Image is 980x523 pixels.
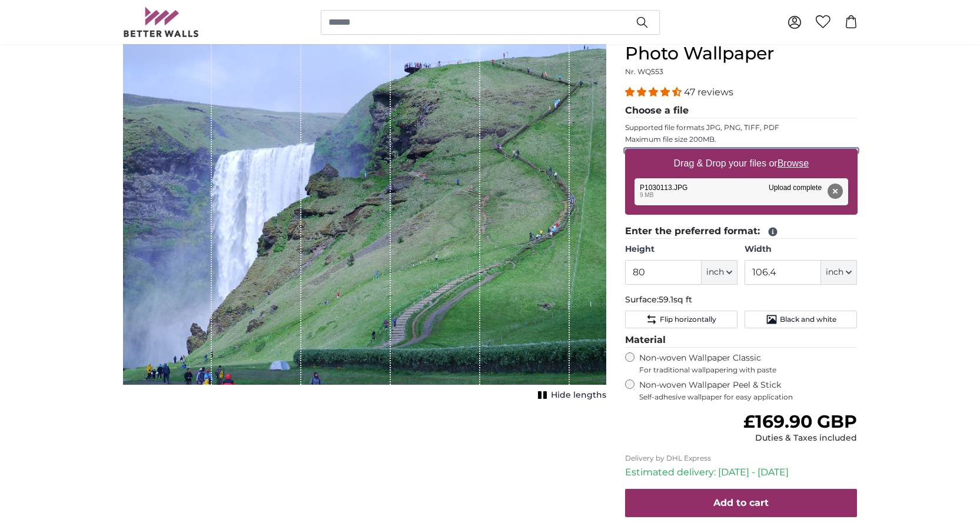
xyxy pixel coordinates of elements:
[625,294,858,306] p: Surface:
[625,224,858,239] legend: Enter the preferred format:
[778,158,809,168] u: Browse
[669,152,813,175] label: Drag & Drop your files or
[639,365,858,375] span: For traditional wallpapering with paste
[702,260,738,285] button: inch
[625,123,858,132] p: Supported file formats JPG, PNG, TIFF, PDF
[625,135,858,144] p: Maximum file size 200MB.
[639,392,858,402] span: Self-adhesive wallpaper for easy application
[625,454,858,463] p: Delivery by DHL Express
[551,389,606,401] span: Hide lengths
[639,379,858,402] label: Non-woven Wallpaper Peel & Stick
[745,311,857,328] button: Black and white
[684,86,733,98] span: 47 reviews
[821,260,857,285] button: inch
[625,104,858,118] legend: Choose a file
[713,497,769,508] span: Add to cart
[743,432,857,444] div: Duties & Taxes included
[660,315,716,324] span: Flip horizontally
[743,411,857,432] span: £169.90 GBP
[123,7,200,37] img: Betterwalls
[123,22,606,404] div: 1 of 1
[534,387,606,404] button: Hide lengths
[625,67,663,76] span: Nr. WQ553
[706,267,724,278] span: inch
[625,86,684,98] span: 4.38 stars
[625,333,858,348] legend: Material
[659,294,692,305] span: 59.1sq ft
[625,311,738,328] button: Flip horizontally
[745,244,857,255] label: Width
[639,352,858,375] label: Non-woven Wallpaper Classic
[826,267,843,278] span: inch
[780,315,836,324] span: Black and white
[625,244,738,255] label: Height
[625,489,858,517] button: Add to cart
[625,465,858,479] p: Estimated delivery: [DATE] - [DATE]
